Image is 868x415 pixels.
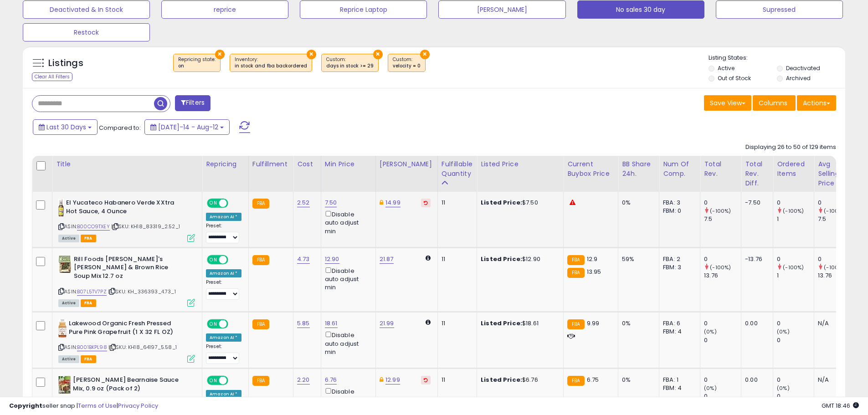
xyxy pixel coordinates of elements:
div: ASIN: [58,319,195,362]
span: All listings currently available for purchase on Amazon [58,235,79,242]
button: No sales 30 day [577,0,704,19]
b: [PERSON_NAME] Bearnaise Sauce Mix, 0.9 oz (Pack of 2) [73,376,184,395]
div: Title [56,159,198,169]
div: $12.90 [481,255,556,263]
button: reprice [161,0,288,19]
div: Disable auto adjust min [325,330,369,356]
small: (-100%) [710,264,731,271]
div: -7.50 [745,199,766,207]
div: 0 [704,319,741,328]
div: 1 [777,215,814,223]
small: FBA [252,319,269,329]
span: FBA [81,355,96,363]
div: [PERSON_NAME] [380,159,434,169]
label: Archived [786,74,811,82]
div: 0.00 [745,376,766,384]
div: 0.00 [745,319,766,328]
a: 7.50 [325,198,337,207]
div: 0 [704,199,741,207]
a: 4.73 [297,255,310,264]
div: N/A [818,319,848,328]
div: Clear All Filters [32,72,72,81]
b: Rill Foods [PERSON_NAME]'s [PERSON_NAME] & Brown Rice Soup Mix 12.7 oz [74,255,185,283]
span: FBA [81,235,96,242]
div: Preset: [206,279,241,300]
small: FBA [567,268,584,278]
b: Listed Price: [481,255,522,263]
div: Current Buybox Price [567,159,614,179]
div: FBM: 4 [663,384,693,392]
span: OFF [227,320,241,328]
button: × [215,50,225,59]
button: × [420,50,430,59]
a: 12.90 [325,255,339,264]
span: ON [208,377,219,384]
div: FBM: 0 [663,207,693,215]
button: [DATE]-14 - Aug-12 [144,119,230,135]
span: OFF [227,200,241,207]
span: 12.9 [587,255,598,263]
div: Preset: [206,343,241,364]
button: Supressed [716,0,843,19]
small: FBA [252,255,269,265]
div: Disable auto adjust min [325,386,369,413]
div: Amazon AI * [206,269,241,277]
div: 0% [622,199,652,207]
div: 13.76 [818,272,855,280]
div: Displaying 26 to 50 of 129 items [745,143,836,152]
div: Fulfillable Quantity [442,159,473,179]
div: Fulfillment [252,159,289,169]
a: 6.76 [325,375,337,384]
div: Repricing [206,159,245,169]
small: (-100%) [783,264,804,271]
div: 0 [704,255,741,263]
span: [DATE]-14 - Aug-12 [158,123,218,132]
div: 7.5 [704,215,741,223]
div: 0 [777,376,814,384]
small: FBA [567,255,584,265]
label: Active [718,64,734,72]
div: FBA: 3 [663,199,693,207]
img: 51W2n8gnTVL._SL40_.jpg [58,376,71,394]
div: in stock and fba backordered [235,63,307,69]
div: ASIN: [58,255,195,306]
span: | SKU: KH18_83319_2.52_1 [111,223,180,230]
a: 18.61 [325,319,338,328]
div: $6.76 [481,376,556,384]
b: Lakewood Organic Fresh Pressed Pure Pink Grapefruit (1 X 32 FL OZ) [69,319,180,338]
b: El Yucateco Habanero Verde XXtra Hot Sauce, 4 Ounce [66,199,177,218]
strong: Copyright [9,401,42,410]
button: × [373,50,383,59]
button: Filters [175,95,211,111]
small: (0%) [704,328,717,335]
div: Preset: [206,223,241,243]
a: B00CO9TXEY [77,223,110,231]
button: [PERSON_NAME] [438,0,565,19]
div: 13.76 [704,272,741,280]
div: Ordered Items [777,159,810,179]
div: days in stock >= 29 [326,63,374,69]
a: 21.99 [380,319,394,328]
div: FBM: 4 [663,328,693,336]
img: 41snXOkDkpL._SL40_.jpg [58,319,67,338]
div: 0 [704,376,741,384]
label: Out of Stock [718,74,751,82]
small: (-100%) [824,264,845,271]
span: Last 30 Days [46,123,86,132]
span: Inventory : [235,56,307,70]
b: Listed Price: [481,198,522,207]
div: 0 [704,336,741,344]
button: × [307,50,316,59]
a: 5.85 [297,319,310,328]
img: 51YilVN+AtL._SL40_.jpg [58,255,72,273]
span: 13.95 [587,267,601,276]
div: on [178,63,216,69]
span: Repricing state : [178,56,216,70]
small: (-100%) [824,207,845,215]
b: Listed Price: [481,319,522,328]
small: (0%) [777,384,790,392]
a: Terms of Use [78,401,117,410]
div: 0 [777,336,814,344]
div: 11 [442,319,470,328]
div: 11 [442,255,470,263]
